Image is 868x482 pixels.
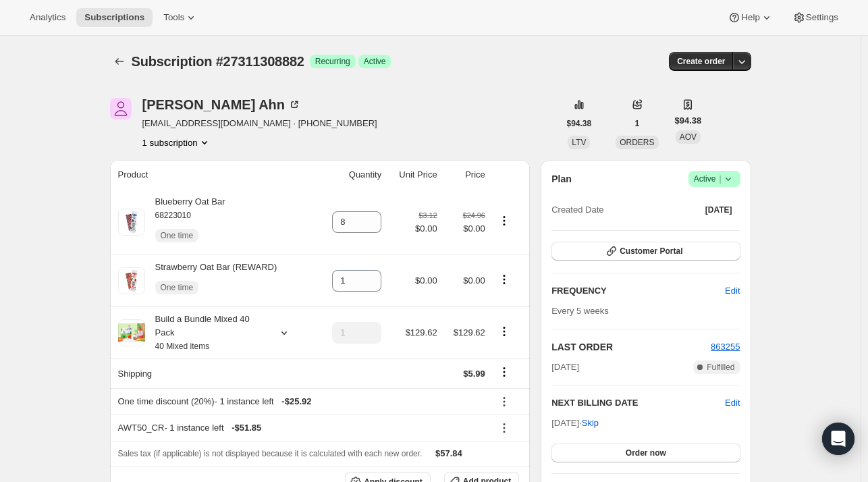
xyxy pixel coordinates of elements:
span: $94.38 [567,118,592,129]
span: AOV [680,132,697,142]
span: Sales tax (if applicable) is not displayed because it is calculated with each new order. [118,449,423,458]
span: $57.84 [435,448,462,458]
span: $0.00 [445,222,485,236]
div: [PERSON_NAME] Ahn [142,98,302,111]
img: product img [118,209,145,236]
span: Active [694,172,735,186]
button: $94.38 [559,114,600,133]
span: One time [161,282,194,293]
div: One time discount (20%) - 1 instance left [118,395,485,408]
span: Subscription #27311308882 [132,54,304,69]
span: Skip [582,417,599,430]
span: ORDERS [620,138,654,147]
span: $129.62 [406,327,437,338]
th: Price [441,160,489,190]
span: Create order [677,56,725,67]
div: Strawberry Oat Bar (REWARD) [145,261,277,301]
span: $5.99 [463,369,485,379]
img: product img [118,267,145,294]
span: $129.62 [454,327,485,338]
button: Product actions [493,272,515,287]
button: Product actions [142,136,211,149]
h2: LAST ORDER [551,340,711,354]
small: $24.96 [463,211,485,219]
div: Build a Bundle Mixed 40 Pack [145,313,267,353]
span: Paul Ahn [110,98,132,119]
span: Fulfilled [707,362,734,373]
span: $0.00 [463,275,485,286]
button: Help [720,8,781,27]
span: | [719,173,721,184]
button: Subscriptions [76,8,153,27]
span: Every 5 weeks [551,306,609,316]
th: Quantity [317,160,386,190]
span: Recurring [315,56,350,67]
h2: FREQUENCY [551,284,725,298]
button: Product actions [493,213,515,228]
th: Product [110,160,317,190]
span: $94.38 [675,114,702,128]
span: 1 [635,118,640,129]
span: One time [161,230,194,241]
a: 863255 [711,342,740,352]
button: Settings [784,8,846,27]
span: Edit [725,284,740,298]
span: Settings [806,12,838,23]
span: Analytics [30,12,65,23]
span: [DATE] · [551,418,599,428]
button: Edit [725,396,740,410]
button: Shipping actions [493,365,515,379]
button: Skip [574,412,607,434]
button: Product actions [493,324,515,339]
span: [DATE] [551,360,579,374]
small: 40 Mixed items [155,342,210,351]
h2: NEXT BILLING DATE [551,396,725,410]
button: Subscriptions [110,52,129,71]
span: Tools [163,12,184,23]
span: $0.00 [415,275,437,286]
button: 1 [627,114,648,133]
span: - $51.85 [232,421,261,435]
span: Order now [626,448,666,458]
button: 863255 [711,340,740,354]
span: LTV [572,138,586,147]
h2: Plan [551,172,572,186]
span: Active [364,56,386,67]
span: Customer Portal [620,246,682,257]
th: Shipping [110,358,317,388]
small: 68223010 [155,211,191,220]
button: [DATE] [697,200,740,219]
span: Help [741,12,759,23]
small: $3.12 [419,211,437,219]
div: Open Intercom Messenger [822,423,855,455]
div: AWT50_CR - 1 instance left [118,421,485,435]
button: Customer Portal [551,242,740,261]
button: Create order [669,52,733,71]
span: - $25.92 [281,395,311,408]
th: Unit Price [385,160,441,190]
button: Analytics [22,8,74,27]
span: Subscriptions [84,12,144,23]
span: [EMAIL_ADDRESS][DOMAIN_NAME] · [PHONE_NUMBER] [142,117,377,130]
button: Tools [155,8,206,27]
span: Created Date [551,203,603,217]
div: Blueberry Oat Bar [145,195,225,249]
button: Edit [717,280,748,302]
span: $0.00 [415,222,437,236]
span: [DATE] [705,205,732,215]
button: Order now [551,444,740,462]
